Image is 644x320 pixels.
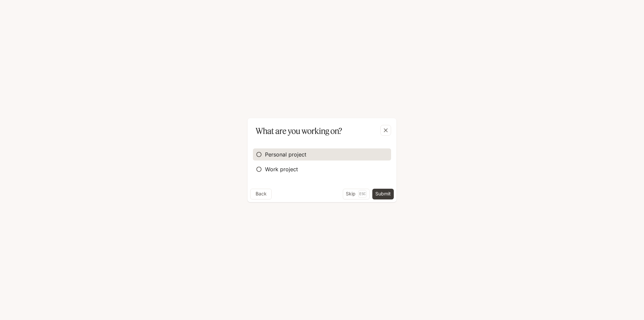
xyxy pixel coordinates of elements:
[256,125,342,137] p: What are you working on?
[265,150,306,158] span: Personal project
[358,190,367,197] p: Esc
[250,189,272,199] button: Back
[372,189,394,199] button: Submit
[265,165,298,173] span: Work project
[343,189,370,199] button: SkipEsc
